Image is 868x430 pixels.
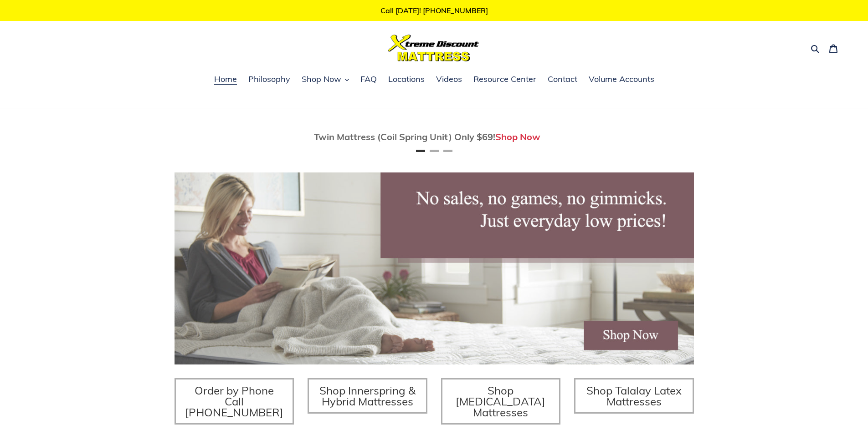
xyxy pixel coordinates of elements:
span: Shop Innerspring & Hybrid Mattresses [319,384,416,408]
a: Shop Talalay Latex Mattresses [574,378,694,414]
button: Shop Now [297,73,354,86]
a: Shop Innerspring & Hybrid Mattresses [308,378,427,414]
span: Volume Accounts [589,74,654,85]
span: Contact [548,74,577,85]
span: Shop Now [302,74,341,85]
button: Page 3 [443,150,452,152]
img: herobannermay2022-1652879215306_1200x.jpg [175,172,694,364]
span: Order by Phone Call [PHONE_NUMBER] [185,384,283,419]
a: Resource Center [469,73,541,86]
span: FAQ [360,74,377,85]
span: Shop Talalay Latex Mattresses [586,384,682,408]
a: Home [210,73,241,86]
a: Contact [543,73,582,86]
a: Shop Now [495,131,540,142]
a: Shop [MEDICAL_DATA] Mattresses [441,378,561,425]
a: Videos [431,73,467,86]
span: Philosophy [248,74,290,85]
a: Volume Accounts [584,73,659,86]
span: Resource Center [473,74,536,85]
a: FAQ [356,73,381,86]
a: Order by Phone Call [PHONE_NUMBER] [175,378,294,425]
span: Home [214,74,237,85]
button: Page 2 [430,150,439,152]
button: Page 1 [416,150,425,152]
span: Locations [388,74,425,85]
span: Videos [436,74,462,85]
span: Twin Mattress (Coil Spring Unit) Only $69! [314,131,495,142]
img: Xtreme Discount Mattress [388,35,479,61]
span: Shop [MEDICAL_DATA] Mattresses [456,384,545,419]
a: Philosophy [244,73,295,86]
a: Locations [384,73,429,86]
